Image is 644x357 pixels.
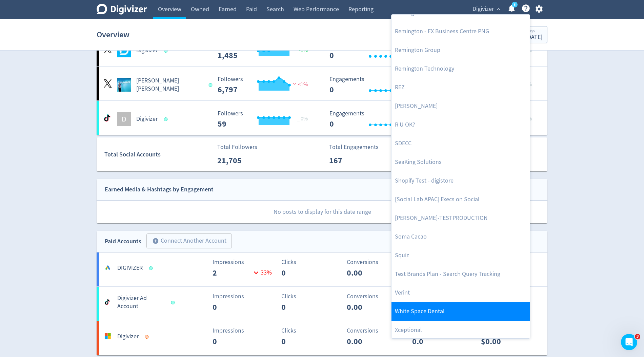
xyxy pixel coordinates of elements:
a: [PERSON_NAME] [391,97,530,115]
a: White Space Dental [391,302,530,321]
a: Test Brands Plan - Search Query Tracking [391,265,530,283]
iframe: Intercom live chat [621,334,637,350]
a: [Social Lab APAC] Execs on Social [391,190,530,209]
a: Squiz [391,246,530,265]
a: [PERSON_NAME]-TESTPRODUCTION [391,209,530,227]
a: Remington - FX Business Centre PNG [391,22,530,41]
span: 3 [635,334,640,339]
a: Verint [391,283,530,302]
a: Soma Cacao [391,227,530,246]
a: Shopify Test - digistore [391,171,530,190]
a: Remington Technology [391,59,530,78]
a: Xceptional [391,321,530,339]
a: Remington Group [391,41,530,59]
a: SeaKing Solutions [391,153,530,171]
a: R U OK? [391,115,530,134]
a: REZ [391,78,530,97]
a: SDECC [391,134,530,153]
